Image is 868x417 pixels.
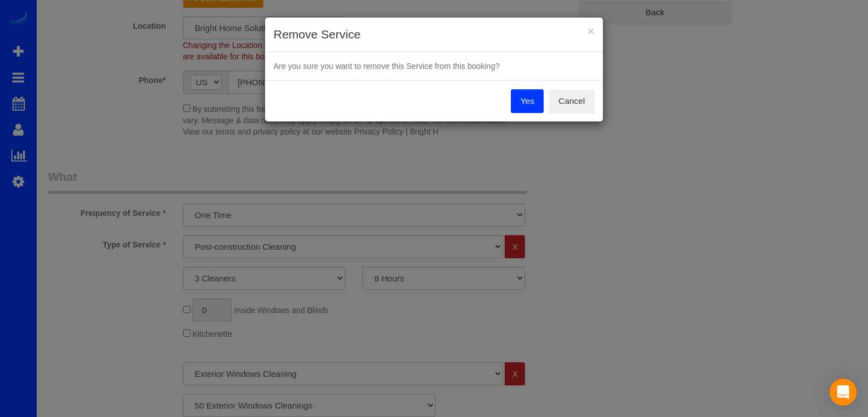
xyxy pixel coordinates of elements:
div: Open Intercom Messenger [830,379,857,406]
sui-modal: Remove Service [265,18,603,121]
button: Yes [511,89,544,113]
button: Cancel [549,89,594,113]
span: Are you sure you want to remove this Service from this booking? [274,62,500,71]
button: × [588,25,594,37]
h3: Remove Service [274,26,594,43]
